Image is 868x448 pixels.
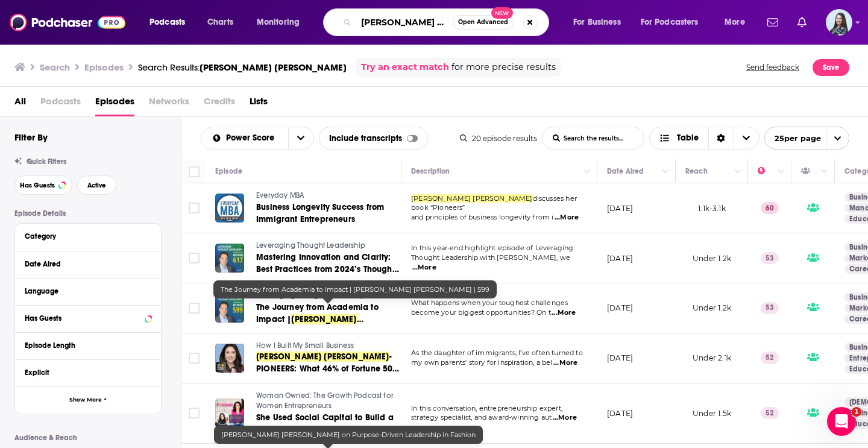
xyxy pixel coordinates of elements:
button: open menu [141,13,201,32]
span: As the daughter of immigrants, I’ve often turned to [411,349,583,357]
h3: Episodes [84,62,124,73]
span: ...More [555,213,579,222]
button: open menu [201,134,288,142]
span: Networks [149,92,189,116]
div: Sort Direction [708,127,734,149]
span: Thought Leadership with [PERSON_NAME], we [411,253,570,262]
button: Has Guests [14,175,72,195]
div: Search podcasts, credits, & more... [335,8,561,36]
div: Episode Length [25,341,143,350]
a: Everyday MBA [256,191,400,201]
span: In this conversation, entrepreneurship expert, [411,404,562,412]
button: open menu [248,13,315,32]
h2: Filter By [14,131,48,143]
span: ...More [553,358,577,368]
span: Podcasts [149,14,185,31]
div: 20 episode results [460,134,537,143]
p: 52 [761,352,779,364]
p: [DATE] [607,303,633,313]
span: More [725,14,745,31]
span: Under 1.2k [693,254,731,263]
h3: Search [40,62,70,73]
div: Power Score [758,164,775,178]
span: Logged in as brookefortierpr [826,9,852,36]
a: Leveraging Thought Leadership [256,241,400,251]
p: [DATE] [607,203,633,213]
span: In this year-end highlight episode of Leveraging [411,244,573,252]
span: What happens when your toughest challenges [411,298,568,307]
a: How I Built My Small Business [256,341,400,352]
span: ...More [553,413,577,423]
span: 25 per page [765,129,821,148]
span: [PERSON_NAME] [PERSON_NAME] [200,62,347,73]
span: Business Longevity Success from Immigrant Entrepreneurs [256,202,384,224]
span: For Podcasters [641,14,699,31]
span: Table [677,134,699,142]
span: ...More [552,308,576,318]
button: Column Actions [580,165,594,179]
img: Podchaser - Follow, Share and Rate Podcasts [10,11,125,34]
span: Leveraging Thought Leadership [256,291,365,300]
div: Category [25,232,143,241]
button: Explicit [25,365,151,380]
a: Show notifications dropdown [793,12,811,33]
span: Toggle select row [189,253,200,263]
span: Monitoring [257,14,300,31]
span: strategy specialist, and award-winning aut [411,413,552,421]
span: become your biggest opportunities? On t [411,308,551,317]
div: Date Aired [607,164,644,178]
button: open menu [764,127,849,150]
h2: Choose View [649,127,759,150]
button: Has Guests [25,311,151,326]
button: Show profile menu [826,9,852,36]
span: Woman Owned: The Growth Podcast for Women Entrepreneurs [256,391,394,411]
span: Active [87,182,106,189]
span: [PERSON_NAME] [PERSON_NAME] [256,314,357,336]
button: open menu [633,13,716,32]
span: Toggle select row [189,408,200,418]
span: and principles of business longevity from i [411,213,553,221]
p: [DATE] [607,253,633,263]
div: Episode [215,164,242,178]
span: [PERSON_NAME] [PERSON_NAME] [256,352,389,362]
button: Column Actions [658,165,673,179]
div: Has Guests [25,314,141,323]
span: 1.1k-3.1k [698,204,726,213]
span: Power Score [226,134,278,142]
span: Quick Filters [27,157,66,166]
span: Credits [204,92,235,116]
div: Has Guests [801,164,818,178]
div: Include transcripts [319,127,428,150]
p: 53 [761,252,779,264]
span: Toggle select row [189,203,200,213]
a: Charts [200,13,241,32]
a: Search Results:[PERSON_NAME] [PERSON_NAME] [138,62,347,73]
span: How I Built My Small Business [256,341,354,350]
span: Toggle select row [189,353,200,364]
span: discusses her book “Pioneers” [411,194,577,212]
span: New [491,7,513,19]
a: Episodes [95,92,134,116]
iframe: Intercom live chat [827,407,856,436]
a: Mastering Innovation and Clarity: Best Practices from 2024’s Thought Leaders | Best of 2024 with ... [256,251,400,276]
a: She Used Social Capital to Build a $1M/Month Luxury Fashion Brand Feat. Dr. [256,412,400,436]
span: Open Advanced [458,19,508,25]
span: Under 2.1k [693,353,731,362]
div: Reach [685,164,708,178]
a: The Journey from Academia to Impact |[PERSON_NAME] [PERSON_NAME] [256,301,400,326]
span: [PERSON_NAME] [PERSON_NAME] on Purpose-Driven Leadership in Fashion [221,431,476,439]
button: Save [813,59,849,76]
span: my own parents’ story for inspiration, a bel [411,358,553,367]
a: [PERSON_NAME] [PERSON_NAME]- PIONEERS: What 46% of Fortune 500 Founders Have in Common (And What ... [256,351,400,375]
span: Podcasts [40,92,81,116]
span: Under 1.2k [693,303,731,312]
span: All [14,92,26,116]
button: Column Actions [817,165,832,179]
p: 52 [761,407,779,419]
span: for more precise results [451,60,556,74]
span: The Journey from Academia to Impact | [PERSON_NAME] [PERSON_NAME] | 599 [221,285,489,294]
span: Lists [250,92,268,116]
span: Has Guests [20,182,55,189]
